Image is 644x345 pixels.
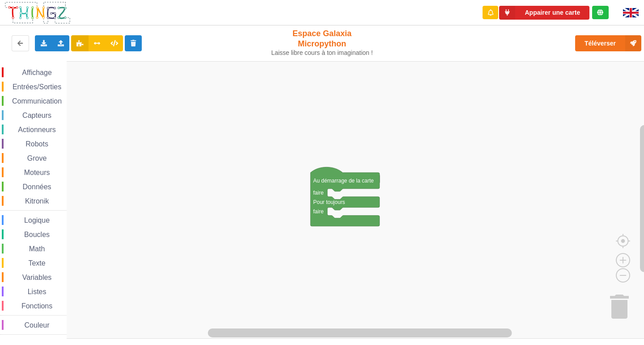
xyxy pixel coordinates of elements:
span: Entrées/Sorties [11,83,63,91]
span: Actionneurs [17,126,57,133]
span: Logique [23,216,51,224]
button: Appairer une carte [499,6,589,20]
span: Texte [27,259,47,267]
text: Pour toujours [313,199,345,205]
button: Téléverser [575,35,641,51]
div: Espace Galaxia Micropython [267,29,377,57]
text: faire [313,190,324,196]
img: gb.png [623,8,639,17]
span: Affichage [21,69,53,76]
span: Moteurs [23,169,51,176]
span: Listes [26,288,48,295]
span: Variables [21,274,53,281]
span: Communication [11,97,63,105]
div: Tu es connecté au serveur de création de Thingz [592,6,609,19]
span: Boucles [23,231,51,238]
text: Au démarrage de la carte [313,178,374,184]
span: Données [21,183,53,191]
span: Kitronik [24,197,50,205]
img: thingz_logo.png [4,1,71,25]
span: Robots [24,140,50,148]
span: Capteurs [21,112,53,119]
text: faire [313,208,324,215]
span: Grove [26,154,48,162]
span: Math [28,245,47,253]
span: Fonctions [20,302,54,310]
div: Laisse libre cours à ton imagination ! [267,49,377,57]
span: Couleur [23,321,51,329]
